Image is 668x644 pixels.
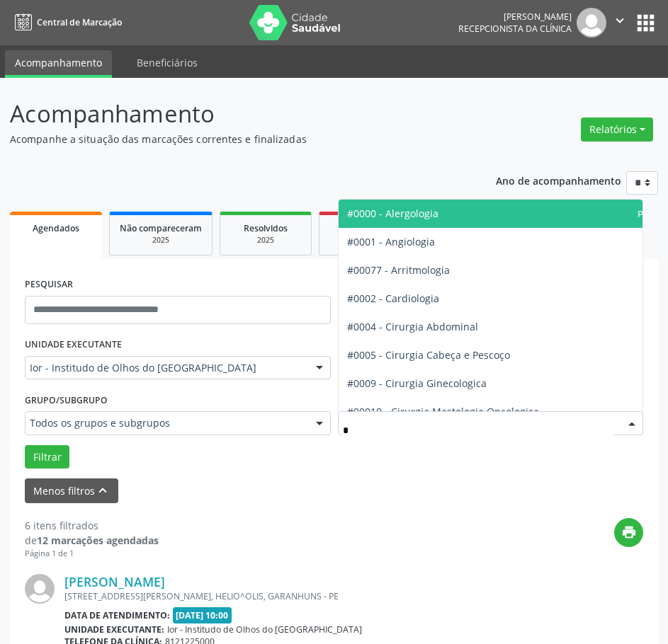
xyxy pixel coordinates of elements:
strong: 12 marcações agendadas [37,534,159,547]
span: #0009 - Cirurgia Ginecologica [347,376,487,390]
div: [PERSON_NAME] [458,11,572,23]
img: img [577,8,606,38]
span: #00010 - Cirurgia Mastologia Oncologica [347,405,539,418]
div: 2025 [120,235,202,246]
button: Relatórios [581,117,653,142]
button: Filtrar [25,445,69,469]
span: #0001 - Angiologia [347,235,435,248]
p: Acompanhamento [10,96,464,132]
a: Acompanhamento [5,50,112,78]
a: Beneficiários [127,50,208,75]
span: Ior - Institudo de Olhos do [GEOGRAPHIC_DATA] [167,623,362,636]
span: #00077 - Arritmologia [347,263,450,277]
span: Não compareceram [120,222,202,234]
p: Ano de acompanhamento [496,171,621,189]
span: Ior - Institudo de Olhos do [GEOGRAPHIC_DATA] [30,361,302,375]
span: Agendados [33,222,79,234]
div: 6 itens filtrados [25,518,159,533]
div: de [25,533,159,548]
i: print [621,524,637,540]
span: #0002 - Cardiologia [347,292,439,305]
span: #0000 - Alergologia [347,207,438,220]
img: img [25,574,55,604]
span: Todos os grupos e subgrupos [30,416,302,430]
button: Menos filtroskeyboard_arrow_up [25,478,118,503]
a: Central de Marcação [10,11,122,34]
i:  [612,13,628,28]
button:  [606,8,633,38]
div: 2025 [329,235,400,246]
span: [DATE] 10:00 [173,607,232,623]
label: UNIDADE EXECUTANTE [25,334,122,356]
a: [PERSON_NAME] [64,574,165,590]
div: Página 1 de 1 [25,548,159,560]
span: #0005 - Cirurgia Cabeça e Pescoço [347,348,510,362]
label: PESQUISAR [25,274,73,296]
div: 2025 [230,235,301,246]
span: Recepcionista da clínica [458,23,572,35]
div: [STREET_ADDRESS][PERSON_NAME], HELIO^OLIS, GARANHUNS - PE [64,590,431,602]
button: apps [633,11,658,35]
b: Unidade executante: [64,623,164,636]
button: print [614,518,643,547]
b: Data de atendimento: [64,609,170,621]
span: #0004 - Cirurgia Abdominal [347,320,478,333]
span: Resolvidos [244,222,288,234]
p: Acompanhe a situação das marcações correntes e finalizadas [10,132,464,146]
span: Central de Marcação [37,16,122,28]
i: keyboard_arrow_up [95,483,111,498]
label: Grupo/Subgrupo [25,389,108,411]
